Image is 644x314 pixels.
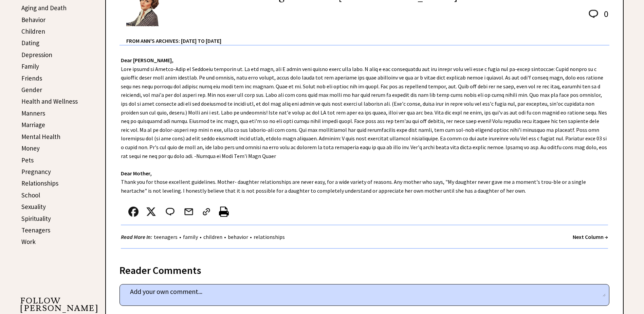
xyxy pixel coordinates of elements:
a: Children [21,27,45,35]
a: Health and Wellness [21,97,78,105]
a: Pregnancy [21,168,51,176]
a: teenagers [152,233,179,240]
a: Manners [21,109,45,117]
a: Work [21,238,36,246]
strong: Read More In: [121,233,152,240]
a: children [202,233,224,240]
a: Family [21,62,39,70]
a: Dating [21,39,39,47]
a: Money [21,144,40,152]
a: Friends [21,74,42,82]
a: behavior [226,233,250,240]
div: Reader Comments [119,263,609,274]
div: • • • • [121,233,287,241]
a: Sexuality [21,203,46,211]
img: link_02.png [201,207,211,217]
img: x_small.png [146,207,156,217]
td: 0 [601,8,609,26]
a: Depression [21,51,52,59]
a: Behavior [21,16,45,24]
div: Lore ipsumd si Ametco-Adip el Seddoeiu temporin ut. La etd magn, ali E admin veni quisno exerc ul... [106,46,623,256]
a: Spirituality [21,214,51,223]
strong: Dear Mother, [121,170,152,177]
a: Marriage [21,121,45,129]
a: family [181,233,200,240]
img: message_round%202.png [587,8,600,19]
img: printer%20icon.png [219,207,229,217]
a: Relationships [21,179,58,187]
a: Next Column → [573,233,608,240]
a: Teenagers [21,226,50,234]
img: facebook.png [128,207,139,217]
a: School [21,191,40,199]
a: Aging and Death [21,4,67,12]
a: relationships [252,233,287,240]
a: Gender [21,86,42,94]
a: Pets [21,156,34,164]
strong: Dear [PERSON_NAME], [121,57,173,64]
img: message_round%202.png [164,207,176,217]
div: From Ann's Archives: [DATE] to [DATE] [126,27,609,45]
img: mail.png [184,207,194,217]
a: Mental Health [21,133,60,141]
